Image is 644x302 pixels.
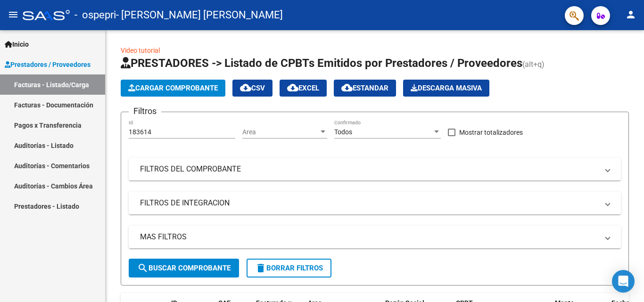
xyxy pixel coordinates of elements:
[121,80,225,97] button: Cargar Comprobante
[287,84,319,92] span: EXCEL
[129,226,621,248] mat-expansion-panel-header: MAS FILTROS
[411,84,482,92] span: Descarga Masiva
[5,39,29,49] span: Inicio
[8,9,19,20] mat-icon: menu
[247,259,331,278] button: Borrar Filtros
[129,259,239,278] button: Buscar Comprobante
[140,164,598,174] mat-panel-title: FILTROS DEL COMPROBANTE
[334,128,352,136] span: Todos
[240,82,251,93] mat-icon: cloud_download
[74,5,116,25] span: - ospepri
[403,80,489,97] button: Descarga Masiva
[255,264,323,272] span: Borrar Filtros
[403,80,489,97] app-download-masive: Descarga masiva de comprobantes (adjuntos)
[137,264,231,272] span: Buscar Comprobante
[129,158,621,180] mat-expansion-panel-header: FILTROS DEL COMPROBANTE
[242,128,319,136] span: Area
[129,105,161,118] h3: Filtros
[232,80,272,97] button: CSV
[341,84,388,92] span: Estandar
[341,82,353,93] mat-icon: cloud_download
[240,84,265,92] span: CSV
[129,192,621,214] mat-expansion-panel-header: FILTROS DE INTEGRACION
[121,47,160,54] a: Video tutorial
[137,262,149,274] mat-icon: search
[116,5,283,25] span: - [PERSON_NAME] [PERSON_NAME]
[280,80,327,97] button: EXCEL
[459,127,523,138] span: Mostrar totalizadores
[625,9,636,20] mat-icon: person
[522,60,545,69] span: (alt+q)
[140,198,598,208] mat-panel-title: FILTROS DE INTEGRACION
[121,57,522,70] span: PRESTADORES -> Listado de CPBTs Emitidos por Prestadores / Proveedores
[612,270,635,293] div: Open Intercom Messenger
[334,80,396,97] button: Estandar
[287,82,298,93] mat-icon: cloud_download
[255,262,266,274] mat-icon: delete
[140,232,598,242] mat-panel-title: MAS FILTROS
[5,59,91,70] span: Prestadores / Proveedores
[128,84,218,92] span: Cargar Comprobante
